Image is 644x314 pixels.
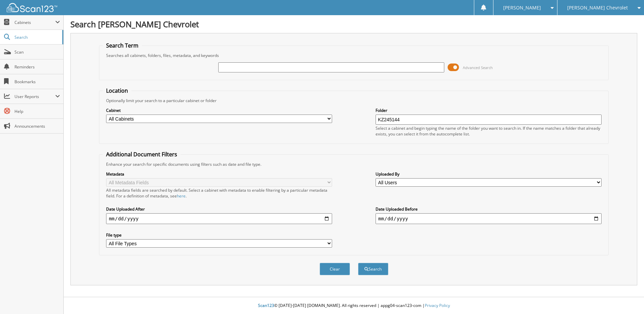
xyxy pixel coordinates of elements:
[106,232,332,238] label: File type
[320,263,350,275] button: Clear
[64,297,644,314] div: © [DATE]-[DATE] [DOMAIN_NAME]. All rights reserved | appg04-scan123-com |
[106,187,332,199] div: All metadata fields are searched by default. Select a cabinet with metadata to enable filtering b...
[14,94,55,99] span: User Reports
[425,303,450,308] a: Privacy Policy
[14,34,59,40] span: Search
[358,263,388,275] button: Search
[103,53,605,58] div: Searches all cabinets, folders, files, metadata, and keywords
[14,123,60,129] span: Announcements
[103,161,605,167] div: Enhance your search for specific documents using filters such as date and file type.
[106,206,332,212] label: Date Uploaded After
[376,171,602,177] label: Uploaded By
[14,108,60,114] span: Help
[567,6,628,10] span: [PERSON_NAME] Chevrolet
[503,6,541,10] span: [PERSON_NAME]
[103,98,605,103] div: Optionally limit your search to a particular cabinet or folder
[463,65,493,70] span: Advanced Search
[177,193,186,199] a: here
[610,282,644,314] iframe: Chat Widget
[103,42,142,49] legend: Search Term
[14,49,60,55] span: Scan
[7,3,57,12] img: scan123-logo-white.svg
[106,213,332,224] input: start
[14,79,60,85] span: Bookmarks
[106,107,332,113] label: Cabinet
[106,171,332,177] label: Metadata
[70,19,637,30] h1: Search [PERSON_NAME] Chevrolet
[376,206,602,212] label: Date Uploaded Before
[103,87,131,94] legend: Location
[14,20,55,25] span: Cabinets
[14,64,60,70] span: Reminders
[376,125,602,137] div: Select a cabinet and begin typing the name of the folder you want to search in. If the name match...
[258,303,274,308] span: Scan123
[376,107,602,113] label: Folder
[103,151,181,158] legend: Additional Document Filters
[376,213,602,224] input: end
